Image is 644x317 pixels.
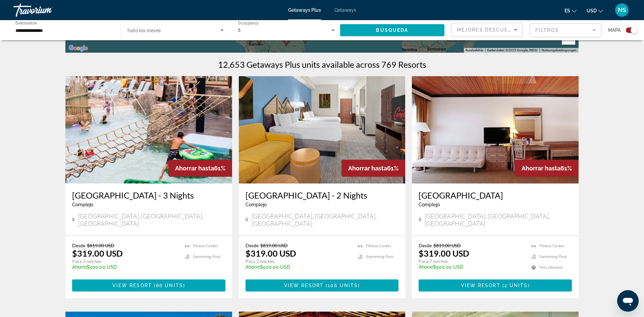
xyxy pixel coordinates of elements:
[284,283,324,288] span: View Resort
[366,244,391,248] span: Fitness Center
[334,7,356,13] a: Getaways
[539,265,562,270] span: Pets Allowed
[87,243,114,248] span: $819.00 USD
[419,264,433,270] span: Ahorre
[246,264,352,270] p: $500.00 USD
[376,28,408,33] span: Búsqueda
[565,6,577,15] button: Change language
[542,48,577,52] a: Nutzungsbedingungen (wird in neuem Tab geöffnet)
[457,27,524,33] span: Mejores descuentos
[419,202,440,207] span: Complejo
[419,258,525,264] p: Para 7 noches
[246,279,399,292] button: View Resort(106 units)
[515,160,579,177] div: 61%
[72,190,225,200] a: [GEOGRAPHIC_DATA] - 3 Nights
[239,76,406,183] img: S183I01X.jpg
[246,248,296,258] p: $319.00 USD
[260,243,288,248] span: $819.00 USD
[500,283,530,288] span: ( )
[522,165,560,172] span: Ahorrar hasta
[457,26,517,34] mat-select: Sort by
[617,290,639,312] iframe: Schaltfläche zum Öffnen des Messaging-Fensters
[504,283,528,288] span: 2 units
[168,160,232,177] div: 61%
[530,23,601,38] button: Filter
[487,48,538,52] span: Kartendaten ©2025 Google, INEGI
[193,244,218,248] span: Fitness Center
[341,160,405,177] div: 61%
[72,279,225,292] button: View Resort(86 units)
[539,244,565,248] span: Fitness Center
[72,248,123,258] p: $319.00 USD
[72,264,178,270] p: $500.00 USD
[419,248,469,258] p: $319.00 USD
[72,258,178,264] p: Para 3 noches
[127,28,161,33] span: Todo los meses
[252,212,399,227] span: [GEOGRAPHIC_DATA], [GEOGRAPHIC_DATA], [GEOGRAPHIC_DATA]
[246,190,399,200] a: [GEOGRAPHIC_DATA] - 2 Nights
[433,243,461,248] span: $819.00 USD
[419,279,572,292] button: View Resort(2 units)
[156,283,183,288] span: 86 units
[613,3,631,17] button: User Menu
[152,283,185,288] span: ( )
[608,25,621,35] span: Mapa
[288,7,321,13] a: Getaways Plus
[466,48,483,53] button: Kurzbefehle
[238,28,240,33] span: 5
[366,255,393,259] span: Swimming Pool
[340,24,444,36] button: Búsqueda
[587,6,603,15] button: Change currency
[78,212,225,227] span: [GEOGRAPHIC_DATA], [GEOGRAPHIC_DATA], [GEOGRAPHIC_DATA]
[419,243,432,248] span: Desde
[15,20,37,25] span: Destination
[246,243,259,248] span: Desde
[328,283,358,288] span: 106 units
[425,212,572,227] span: [GEOGRAPHIC_DATA], [GEOGRAPHIC_DATA], [GEOGRAPHIC_DATA]
[67,44,89,53] a: Dieses Gebiet in Google Maps öffnen (in neuem Fenster)
[412,76,579,183] img: C702I01X.jpg
[65,76,232,183] img: S183O01X.jpg
[193,255,220,259] span: Swimming Pool
[419,190,572,200] a: [GEOGRAPHIC_DATA]
[72,243,85,248] span: Desde
[238,21,259,25] span: Occupancy
[565,8,570,13] span: es
[539,255,567,259] span: Swimming Pool
[246,264,260,270] span: Ahorre
[246,258,352,264] p: Para 2 noches
[348,165,387,172] span: Ahorrar hasta
[587,8,597,13] span: USD
[218,59,426,69] h1: 12,653 Getaways Plus units available across 769 Resorts
[246,202,267,207] span: Complejo
[461,283,500,288] span: View Resort
[13,1,80,19] a: Travorium
[112,283,152,288] span: View Resort
[72,202,93,207] span: Complejo
[419,264,525,270] p: $500.00 USD
[324,283,360,288] span: ( )
[72,264,87,270] span: Ahorre
[175,165,214,172] span: Ahorrar hasta
[618,7,626,13] span: NS
[67,44,89,53] img: Google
